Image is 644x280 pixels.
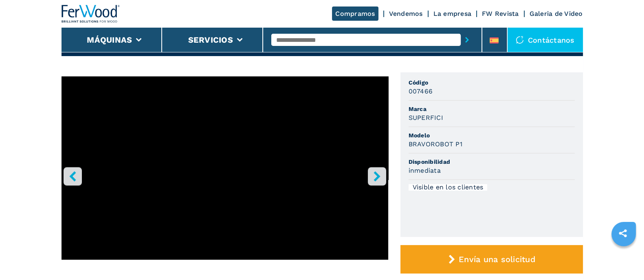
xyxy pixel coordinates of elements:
[433,10,472,17] a: La empresa
[64,167,82,185] button: left-button
[508,28,583,52] div: Contáctanos
[613,223,633,243] a: sharethis
[409,78,575,87] span: Código
[482,10,519,17] a: FW Revista
[62,76,388,260] iframe: Linea di Verniciatura in azione - SUPERFICI - BRAVOROBOT P1 - Ferwoodgroup - 007466
[409,139,462,149] h3: BRAVOROBOT P1
[188,35,233,45] button: Servicios
[400,245,583,273] button: Envía una solicitud
[409,113,443,122] h3: SUPERFICI
[459,254,536,264] span: Envía una solicitud
[62,76,388,273] div: Go to Slide 1
[389,10,423,17] a: Vendemos
[409,184,488,191] div: Visible en los clientes
[62,5,120,23] img: Ferwood
[516,36,524,44] img: Contáctanos
[409,87,433,96] h3: 007466
[368,167,386,185] button: right-button
[409,131,575,139] span: Modelo
[409,158,575,166] span: Disponibilidad
[461,30,473,49] button: submit-button
[332,7,378,21] a: Compramos
[409,166,441,175] h3: inmediata
[87,35,132,45] button: Máquinas
[409,105,575,113] span: Marca
[530,10,583,17] a: Galeria de Video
